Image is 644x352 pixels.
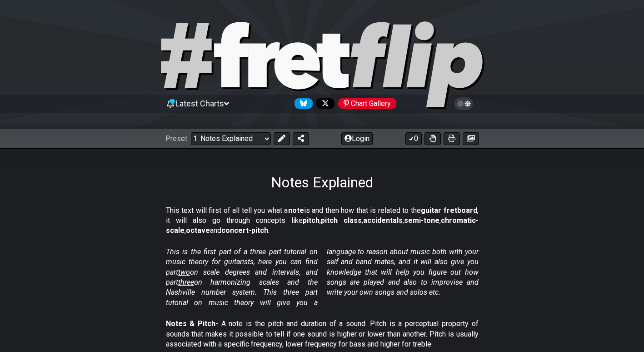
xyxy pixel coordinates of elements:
[459,100,469,108] span: Toggle light / dark theme
[165,134,187,143] span: Preset
[186,226,210,235] strong: octave
[166,247,479,307] em: This is the first part of a three part tutorial on music theory for guitarists, here you can find...
[405,132,422,145] button: 0
[321,216,362,225] strong: pitch class
[178,268,190,277] span: two
[166,319,479,349] p: - A note is the pitch and duration of a sound. Pitch is a perceptual property of sounds that make...
[166,206,479,236] p: This text will first of all tell you what a is and then how that is related to the , it will also...
[191,132,271,145] select: Preset
[338,98,396,109] div: Chart Gallery
[175,99,224,108] span: Latest Charts
[421,206,477,215] strong: guitar fretboard
[334,98,396,109] a: #fretflip at Pinterest
[271,174,373,191] h1: Notes Explained
[166,319,215,328] strong: Notes & Pitch
[274,132,290,145] button: Edit Preset
[313,98,334,109] a: Follow #fretflip at X
[291,98,313,109] a: Follow #fretflip at Bluesky
[293,132,309,145] button: Share Preset
[463,132,479,145] button: Create image
[303,216,320,225] strong: pitch
[221,226,268,235] strong: concert-pitch
[404,216,439,225] strong: semi-tone
[178,278,194,287] span: three
[288,206,304,215] strong: note
[444,132,460,145] button: Print
[341,132,373,145] button: Login
[424,132,441,145] button: Toggle Dexterity for all fretkits
[363,216,403,225] strong: accidentals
